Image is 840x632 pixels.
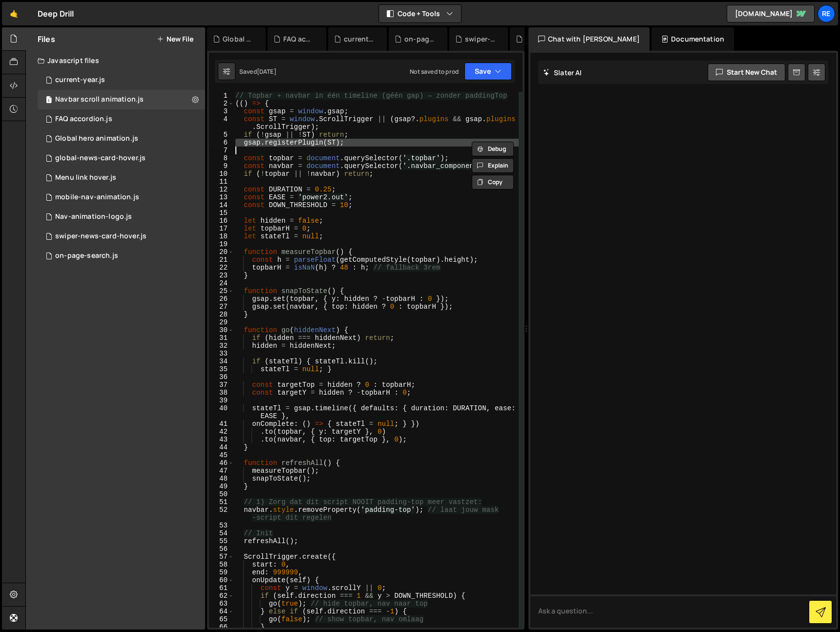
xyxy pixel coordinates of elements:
div: 48 [209,475,234,483]
div: 33 [209,350,234,358]
div: 65 [209,615,234,623]
button: Start new chat [708,63,785,81]
div: 53 [209,522,234,529]
div: Saved [239,67,276,76]
div: FAQ accordion.js [283,34,315,44]
div: 36 [209,373,234,381]
div: 17275/47883.js [38,188,205,207]
div: 17275/47881.js [38,207,205,227]
div: 54 [209,529,234,537]
div: 61 [209,584,234,592]
div: Global hero animation.js [55,134,138,143]
div: 23 [209,272,234,279]
a: Re [818,5,835,22]
div: 10 [209,170,234,178]
div: 56 [209,545,234,553]
div: on-page-search.js [55,252,118,260]
div: 1 [209,92,234,100]
div: 7 [209,147,234,154]
div: Navbar scroll animation.js [55,95,144,104]
div: 29 [209,318,234,326]
div: 51 [209,498,234,506]
div: Chat with [PERSON_NAME] [528,27,650,51]
div: 17275/47877.js [38,109,205,129]
button: Code + Tools [379,5,461,22]
a: 🤙 [2,2,26,25]
div: 18 [209,232,234,240]
div: 14 [209,201,234,209]
div: 17275/47875.js [38,70,205,90]
div: 52 [209,506,234,522]
div: 62 [209,592,234,600]
div: 17275/47957.js [38,90,205,109]
button: Copy [472,175,514,190]
h2: Slater AI [543,68,582,77]
div: 17 [209,225,234,232]
div: 46 [209,459,234,467]
div: Nav-animation-logo.js [55,212,132,221]
div: [DATE] [257,67,276,76]
div: 17275/47886.js [38,129,205,148]
div: 39 [209,397,234,404]
button: New File [157,35,193,43]
div: 4 [209,115,234,131]
div: Javascript files [26,51,205,70]
div: 50 [209,490,234,498]
div: 43 [209,436,234,443]
div: 13 [209,193,234,201]
div: swiper-news-card-hover.js [55,232,147,241]
div: 49 [209,483,234,490]
div: 17275/47885.js [38,148,205,168]
div: 34 [209,358,234,365]
div: Deep Drill [38,8,74,20]
div: 20 [209,248,234,256]
div: 44 [209,443,234,451]
button: Save [464,63,512,80]
div: 42 [209,428,234,436]
div: 45 [209,451,234,459]
div: 25 [209,287,234,295]
div: 15 [209,209,234,217]
div: 40 [209,404,234,420]
div: 32 [209,342,234,350]
div: 9 [209,162,234,170]
div: 64 [209,608,234,615]
div: 47 [209,467,234,475]
div: 27 [209,303,234,311]
div: 22 [209,264,234,272]
div: Not saved to prod [410,67,459,76]
div: global-news-card-hover.js [55,154,146,163]
div: 37 [209,381,234,389]
div: 17275/47880.js [38,246,205,266]
div: FAQ accordion.js [55,115,112,124]
button: Debug [472,142,514,156]
div: 57 [209,553,234,561]
div: 38 [209,389,234,397]
span: 1 [46,97,52,105]
h2: Files [38,34,55,44]
div: 3 [209,107,234,115]
div: 66 [209,623,234,631]
div: 11 [209,178,234,186]
div: current-year.js [344,34,375,44]
div: 19 [209,240,234,248]
button: Explain [472,158,514,173]
div: Documentation [651,27,734,51]
div: 30 [209,326,234,334]
div: 17275/47896.js [38,168,205,188]
div: 24 [209,279,234,287]
div: 5 [209,131,234,139]
div: 31 [209,334,234,342]
div: 6 [209,139,234,147]
div: on-page-search.js [404,34,436,44]
div: mobile-nav-animation.js [55,193,139,202]
div: Menu link hover.js [55,173,116,182]
div: 60 [209,576,234,584]
div: Global hero animation.js [223,34,254,44]
div: 28 [209,311,234,318]
div: 16 [209,217,234,225]
a: [DOMAIN_NAME] [727,5,815,22]
div: 26 [209,295,234,303]
div: 63 [209,600,234,608]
